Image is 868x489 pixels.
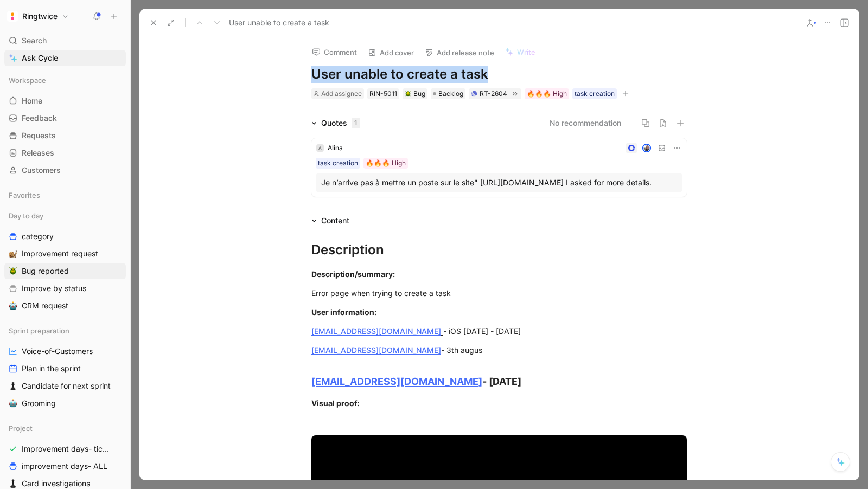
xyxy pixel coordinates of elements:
button: No recommendation [550,117,621,130]
button: 🐌 [7,247,20,260]
a: Voice-of-Customers [4,343,126,359]
button: ♟️ [7,379,20,393]
h1: Ringtwice [22,11,58,21]
div: Favorites [4,187,126,203]
div: - 3th augus [311,344,687,356]
a: [EMAIL_ADDRESS][DOMAIN_NAME] [311,326,441,336]
span: Bug reported [22,266,69,276]
strong: Visual proof: [311,398,359,408]
span: Favorites [9,190,40,201]
div: Day to daycategory🐌Improvement request🪲Bug reportedImprove by status🤖CRM request [4,208,126,314]
span: Improve by status [22,283,86,294]
a: Ask Cycle [4,50,126,66]
button: Add cover [363,45,419,60]
img: 🪲 [9,267,17,275]
button: 🤖 [7,299,20,312]
div: task creation [318,158,358,169]
span: Grooming [22,398,56,409]
img: Ringtwice [7,11,18,22]
a: ♟️Candidate for next sprint [4,378,126,394]
a: Home [4,93,126,109]
span: Write [517,47,535,57]
a: Plan in the sprint [4,361,126,377]
span: User unable to create a task [229,16,329,29]
span: Candidate for next sprint [22,381,111,391]
span: - iOS [DATE] - [DATE] [443,326,521,336]
a: Improvement days- tickets ready [4,441,126,457]
span: Plan in the sprint [22,363,81,374]
div: Workspace [4,72,126,88]
img: avatar [643,145,650,152]
div: Bug [405,88,425,99]
a: Customers [4,162,126,178]
div: Search [4,33,126,49]
div: Sprint preparation [4,323,126,339]
span: Card investigations [22,478,90,489]
a: 🤖CRM request [4,298,126,314]
a: 🐌Improvement request [4,246,126,262]
button: 🤖 [7,397,20,410]
button: RingtwiceRingtwice [4,9,72,24]
span: Day to day [9,210,43,221]
span: Home [22,95,42,106]
span: Feedback [22,113,57,124]
span: Voice-of-Customers [22,346,93,357]
a: Feedback [4,110,126,126]
h1: User unable to create a task [311,66,687,83]
div: Description [311,240,687,260]
span: Sprint preparation [9,325,69,336]
button: Add release note [420,45,499,60]
button: 🪲 [7,265,20,278]
div: RIN-5011 [369,88,397,99]
span: Search [22,34,47,47]
span: Add assignee [321,89,362,98]
div: Backlog [431,88,465,99]
span: Improvement days- tickets ready [22,443,113,454]
span: Customers [22,165,61,176]
a: category [4,228,126,244]
button: Write [500,44,540,60]
span: Project [9,423,33,434]
div: Content [321,214,349,227]
div: 🔥🔥🔥 High [527,88,567,99]
img: 🤖 [9,301,17,310]
div: RT-2604 [480,88,507,99]
div: Day to day [4,208,126,224]
div: Sprint preparationVoice-of-CustomersPlan in the sprint♟️Candidate for next sprint🤖Grooming [4,323,126,411]
div: 🪲Bug [403,88,427,99]
a: improvement days- ALL [4,458,126,474]
a: [EMAIL_ADDRESS][DOMAIN_NAME] [311,376,482,387]
img: ♟️ [9,382,17,390]
div: Project [4,420,126,436]
img: 🤖 [9,399,17,408]
div: 1 [352,118,360,128]
a: Improve by status [4,280,126,297]
button: Comment [307,44,362,60]
div: 🔥🔥🔥 High [366,158,406,169]
img: ♟️ [9,479,17,488]
div: Quotes1 [307,117,365,130]
span: improvement days- ALL [22,461,107,472]
a: 🤖Grooming [4,395,126,411]
a: [EMAIL_ADDRESS][DOMAIN_NAME] [311,345,441,355]
img: 🐌 [9,249,17,258]
img: 🪲 [405,91,411,97]
span: Workspace [9,75,46,86]
div: Je n’arrive pas à mettre un poste sur le site" [URL][DOMAIN_NAME] I asked for more details. [321,176,677,189]
span: category [22,231,54,242]
span: Releases [22,147,54,158]
a: Releases [4,145,126,161]
a: Requests [4,127,126,144]
a: 🪲Bug reported [4,263,126,279]
span: Backlog [438,88,463,99]
strong: User information: [311,307,376,317]
span: CRM request [22,300,68,311]
div: Quotes [321,117,360,130]
span: Improvement request [22,248,98,259]
div: task creation [575,88,615,99]
span: Alina [328,144,343,152]
span: Ask Cycle [22,52,58,65]
div: Error page when trying to create a task [311,287,687,299]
